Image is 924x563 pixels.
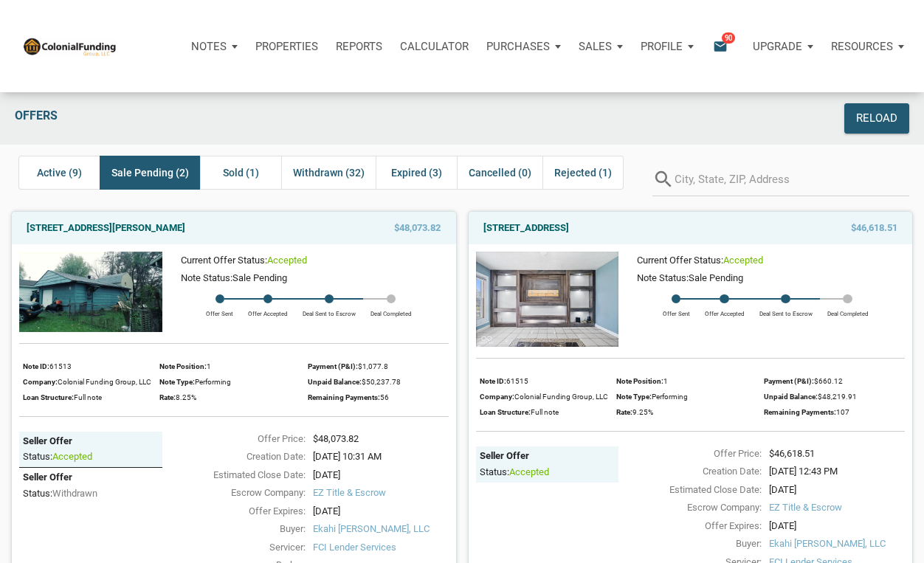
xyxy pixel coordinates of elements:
div: Deal Sent to Escrow [295,303,363,318]
p: Profile [641,40,683,53]
span: 61515 [506,377,528,385]
div: Offers [7,103,689,134]
p: Sales [579,40,612,53]
p: Properties [255,40,318,53]
span: accepted [267,255,307,266]
span: Company: [480,393,514,401]
span: 56 [380,393,389,401]
div: Escrow Company: [611,500,762,515]
div: Deal Sent to Escrow [752,303,820,318]
a: Upgrade [744,24,822,69]
button: email90 [702,24,744,69]
span: withdrawn [52,488,97,499]
div: Expired (3) [376,156,457,190]
span: Payment (P&I): [308,362,358,370]
i: email [711,38,729,55]
p: Upgrade [753,40,802,53]
img: NoteUnlimited [22,36,117,55]
span: Remaining Payments: [308,393,380,401]
span: Loan Structure: [480,408,531,416]
div: Buyer: [611,536,762,551]
div: [DATE] [306,504,456,519]
div: Active (9) [18,156,100,190]
span: accepted [723,255,763,266]
span: Cancelled (0) [469,164,531,182]
span: Sale Pending [232,272,287,283]
p: Notes [191,40,227,53]
div: Offer Accepted [697,303,752,318]
p: Calculator [400,40,469,53]
span: 107 [836,408,849,416]
span: Sale Pending [689,272,743,283]
span: Rate: [159,393,176,401]
div: Offer Price: [155,432,306,446]
div: [DATE] 10:31 AM [306,449,456,464]
span: Colonial Funding Group, LLC [58,378,151,386]
span: 61513 [49,362,72,370]
div: Estimated Close Date: [155,468,306,483]
p: Resources [831,40,893,53]
span: Full note [531,408,559,416]
span: Remaining Payments: [764,408,836,416]
div: Rejected (1) [542,156,624,190]
span: Payment (P&I): [764,377,814,385]
div: Offer Price: [611,446,762,461]
div: Creation Date: [155,449,306,464]
span: Unpaid Balance: [308,378,362,386]
span: Status: [23,451,52,462]
div: Seller Offer [23,472,159,484]
button: Resources [822,24,913,69]
span: $48,073.82 [394,219,441,237]
span: EZ Title & Escrow [313,486,449,500]
div: Offer Sent [655,303,697,318]
span: Note Status: [637,272,689,283]
a: [STREET_ADDRESS][PERSON_NAME] [27,219,185,237]
span: Note Status: [181,272,232,283]
img: 572253 [476,252,619,347]
i: search [652,163,675,196]
span: $48,219.91 [818,393,857,401]
div: Offer Sent [199,303,241,318]
span: Sale Pending (2) [111,164,189,182]
a: [STREET_ADDRESS] [483,219,569,237]
span: Ekahi [PERSON_NAME], LLC [769,536,905,551]
span: Status: [480,466,509,477]
div: Escrow Company: [155,486,306,500]
a: Calculator [391,24,477,69]
button: Notes [182,24,246,69]
div: Buyer: [155,522,306,536]
div: [DATE] 12:43 PM [762,464,912,479]
div: [DATE] [306,468,456,483]
span: $1,077.8 [358,362,388,370]
span: Performing [652,393,688,401]
span: Note Position: [159,362,207,370]
div: Sold (1) [200,156,281,190]
div: [DATE] [762,519,912,533]
span: Note ID: [480,377,506,385]
div: Seller Offer [23,435,159,448]
span: $50,237.78 [362,378,401,386]
span: FCI Lender Services [313,540,449,555]
span: $660.12 [814,377,843,385]
div: Seller Offer [480,450,616,463]
div: [DATE] [762,483,912,497]
a: Sales [570,24,632,69]
span: Rate: [616,408,632,416]
div: Estimated Close Date: [611,483,762,497]
div: Creation Date: [611,464,762,479]
span: Current Offer Status: [637,255,723,266]
div: Deal Completed [363,303,419,318]
div: Sale Pending (2) [100,156,200,190]
button: Purchases [477,24,570,69]
span: 90 [722,32,735,44]
span: Note ID: [23,362,49,370]
span: Expired (3) [391,164,442,182]
div: Offer Expires: [155,504,306,519]
span: Loan Structure: [23,393,74,401]
span: Sold (1) [223,164,259,182]
div: Offer Expires: [611,519,762,533]
span: Note Type: [159,378,195,386]
span: 8.25% [176,393,196,401]
span: Company: [23,378,58,386]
